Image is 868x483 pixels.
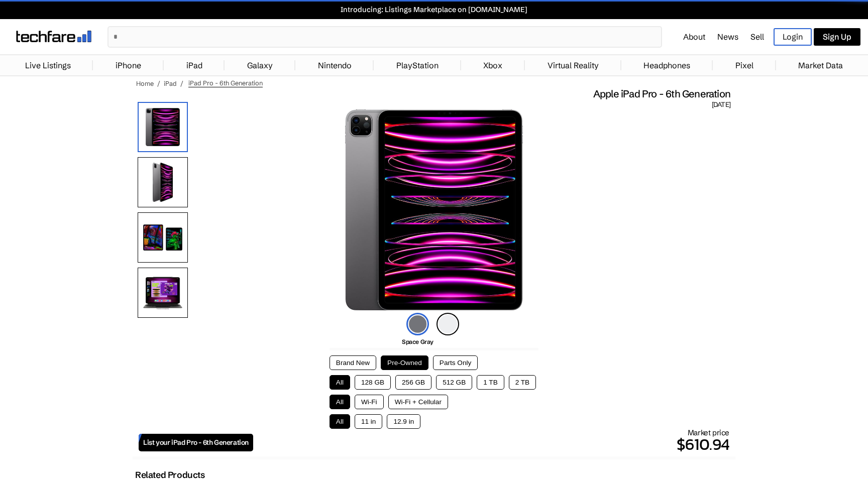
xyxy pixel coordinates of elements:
[395,375,431,390] button: 256 GB
[793,55,848,75] a: Market Data
[143,438,249,447] span: List your iPad Pro - 6th Generation
[717,32,738,42] a: News
[436,375,472,390] button: 512 GB
[730,55,758,75] a: Pixel
[509,375,536,390] button: 2 TB
[138,157,188,207] img: Side
[406,313,429,335] img: space-gray-icon
[355,395,384,409] button: Wi-Fi
[5,5,863,14] a: Introducing: Listings Marketplace on [DOMAIN_NAME]
[381,355,428,370] button: Pre-Owned
[345,109,522,310] img: iPad Pro (6th Generation)
[593,87,730,100] span: Apple iPad Pro - 6th Generation
[242,55,278,75] a: Galaxy
[164,79,177,87] a: iPad
[330,395,350,409] button: All
[253,428,729,456] div: Market price
[388,395,448,409] button: Wi-Fi + Cellular
[330,375,350,390] button: All
[387,414,420,429] button: 12.9 in
[330,355,376,370] button: Brand New
[712,100,730,109] span: [DATE]
[138,212,188,263] img: Screen
[774,28,812,46] a: Login
[478,55,507,75] a: Xbox
[355,375,391,390] button: 128 GB
[111,55,146,75] a: iPhone
[391,55,444,75] a: PlayStation
[638,55,695,75] a: Headphones
[16,31,91,42] img: techfare logo
[330,414,350,429] button: All
[814,28,860,46] a: Sign Up
[188,79,263,87] span: iPad Pro - 6th Generation
[135,469,205,480] h2: Related Products
[253,432,729,456] p: $610.94
[20,55,76,75] a: Live Listings
[542,55,604,75] a: Virtual Reality
[181,55,207,75] a: iPad
[138,102,188,152] img: iPad Pro (6th Generation)
[683,32,705,42] a: About
[750,32,764,42] a: Sell
[180,79,183,87] span: /
[139,434,253,451] a: List your iPad Pro - 6th Generation
[157,79,160,87] span: /
[437,313,459,335] img: silver-icon
[138,268,188,318] img: Productivity
[477,375,504,390] button: 1 TB
[402,338,433,345] span: Space Gray
[433,355,478,370] button: Parts Only
[355,414,382,429] button: 11 in
[136,79,154,87] a: Home
[313,55,357,75] a: Nintendo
